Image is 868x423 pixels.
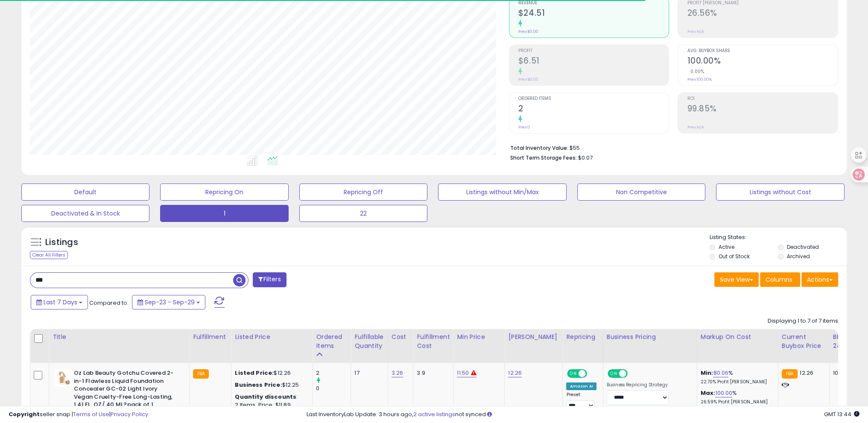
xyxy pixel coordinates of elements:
a: 3.26 [392,369,403,377]
b: Short Term Storage Fees: [510,154,577,161]
button: Sep-23 - Sep-29 [132,295,205,309]
div: Fulfillment Cost [417,333,450,350]
th: The percentage added to the cost of goods (COGS) that forms the calculator for Min & Max prices. [697,329,778,363]
div: % [701,369,772,385]
small: FBA [193,369,209,379]
button: Save View [714,272,759,287]
label: Out of Stock [719,253,750,260]
div: Repricing [566,333,599,341]
div: Preset: [566,392,596,411]
div: Current Buybox Price [782,333,826,350]
span: ROI [687,96,838,101]
div: 17 [354,369,381,377]
div: Fulfillment [193,333,228,341]
button: 22 [299,205,427,222]
small: Prev: $0.00 [518,77,538,82]
div: BB Share 24h. [833,333,864,350]
div: seller snap | | [9,411,148,419]
div: Business Pricing [607,333,693,341]
b: Total Inventory Value: [510,144,568,152]
span: Ordered Items [518,96,669,101]
button: Listings without Min/Max [438,184,566,201]
small: Prev: $0.00 [518,29,538,34]
span: Profit [518,49,669,53]
button: Listings without Cost [716,184,844,201]
div: 3.9 [417,369,447,377]
span: OFF [626,370,640,377]
div: : [235,393,306,401]
button: Repricing Off [299,184,427,201]
div: $12.25 [235,381,306,389]
b: Oz Lab Beauty Gotchu Covered 2-in-1 Flawless Liquid Foundation Concealer GC-02 Light Ivory Vegan ... [74,369,178,411]
div: Displaying 1 to 7 of 7 items [768,317,838,325]
div: Clear All Filters [30,251,68,259]
div: Cost [392,333,410,341]
label: Business Repricing Strategy: [607,382,669,388]
button: Non Competitive [577,184,705,201]
div: Listed Price [235,333,309,341]
b: Quantity discounts [235,393,296,401]
label: Deactivated [787,243,819,251]
a: Terms of Use [73,410,109,418]
h5: Listings [45,236,78,248]
h2: 100.00% [687,56,838,67]
b: Max: [701,389,716,397]
p: 22.70% Profit [PERSON_NAME] [701,379,772,385]
div: 0 [316,385,351,392]
a: 80.06 [713,369,728,377]
div: $12.26 [235,369,306,377]
button: Filters [253,272,286,287]
small: Prev: 100.00% [687,77,711,82]
div: Amazon AI [566,382,596,390]
small: Prev: N/A [687,29,704,34]
div: Markup on Cost [701,333,774,341]
b: Listed Price: [235,369,274,377]
span: Revenue [518,1,669,6]
a: Privacy Policy [111,410,148,418]
span: ON [568,370,579,377]
span: Last 7 Days [44,298,77,306]
div: [PERSON_NAME] [508,333,559,341]
label: Archived [787,253,810,260]
span: 2025-10-7 13:44 GMT [824,410,859,418]
li: $55 [510,142,832,152]
a: 12.26 [508,369,522,377]
div: Fulfillable Quantity [354,333,384,350]
p: Listing States: [710,233,847,242]
span: ON [608,370,619,377]
div: Last InventoryLab Update: 3 hours ago, not synced. [307,411,859,419]
div: Min Price [457,333,501,341]
h2: $24.51 [518,8,669,20]
div: % [701,389,772,405]
div: 2 [316,369,351,377]
button: Actions [801,272,838,287]
button: Deactivated & In Stock [21,205,149,222]
h2: $6.51 [518,56,669,67]
strong: Copyright [9,410,40,418]
label: Active [719,243,734,251]
span: Compared to: [89,299,129,307]
b: Min: [701,369,713,377]
a: 11.50 [457,369,469,377]
span: OFF [586,370,599,377]
b: Business Price: [235,381,282,389]
h2: 26.56% [687,8,838,20]
img: 31gmCPwPBIL._SL40_.jpg [55,369,72,386]
div: Title [53,333,186,341]
h2: 99.85% [687,104,838,115]
span: Sep-23 - Sep-29 [145,298,195,306]
div: 100% [833,369,861,377]
div: Ordered Items [316,333,347,350]
button: Repricing On [160,184,288,201]
span: Columns [766,275,792,284]
span: Avg. Buybox Share [687,49,838,53]
span: $0.07 [578,154,593,162]
button: Last 7 Days [31,295,88,309]
small: Prev: N/A [687,125,704,130]
h2: 2 [518,104,669,115]
small: 0.00% [687,68,704,75]
button: Columns [760,272,800,287]
a: 2 active listings [413,410,455,418]
button: 1 [160,205,288,222]
small: Prev: 0 [518,125,530,130]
